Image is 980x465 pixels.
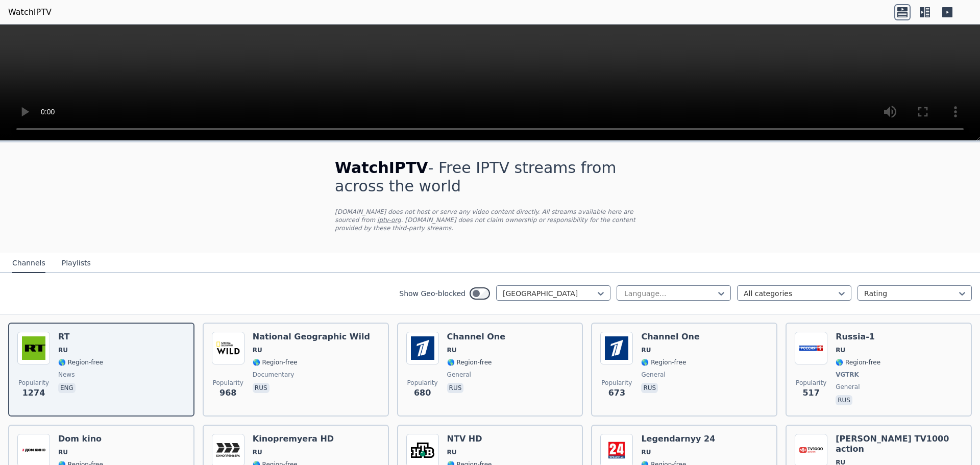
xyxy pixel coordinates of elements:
span: general [447,371,471,379]
img: Russia-1 [795,332,827,364]
span: RU [447,448,457,456]
span: Popularity [407,379,438,387]
span: general [641,371,665,379]
span: 🌎 Region-free [253,358,298,366]
span: 673 [608,387,625,399]
span: RU [58,448,68,456]
span: Popularity [796,379,826,387]
h6: Channel One [447,332,505,342]
h6: Dom kino [58,434,103,444]
span: RU [253,346,262,354]
button: Playlists [62,254,91,273]
span: 🌎 Region-free [447,358,492,366]
p: [DOMAIN_NAME] does not host or serve any video content directly. All streams available here are s... [335,208,645,232]
h6: National Geographic Wild [253,332,370,342]
span: RU [641,448,651,456]
span: Popularity [18,379,49,387]
span: 🌎 Region-free [58,358,103,366]
span: Popularity [213,379,243,387]
a: WatchIPTV [8,6,52,18]
img: Channel One [600,332,633,364]
span: WatchIPTV [335,159,428,177]
p: rus [641,383,658,393]
h6: [PERSON_NAME] TV1000 action [836,434,963,454]
h1: - Free IPTV streams from across the world [335,159,645,195]
span: 1274 [22,387,45,399]
p: rus [447,383,464,393]
span: RU [836,346,845,354]
span: RU [253,448,262,456]
span: documentary [253,371,295,379]
span: RU [641,346,651,354]
h6: NTV HD [447,434,492,444]
h6: Legendarnyy 24 [641,434,715,444]
h6: Kinopremyera HD [253,434,334,444]
span: 968 [219,387,236,399]
span: RU [447,346,457,354]
img: Channel One [406,332,439,364]
img: RT [17,332,50,364]
p: eng [58,383,76,393]
span: VGTRK [836,371,859,379]
span: 🌎 Region-free [641,358,686,366]
button: Channels [12,254,45,273]
span: RU [58,346,68,354]
span: Popularity [601,379,632,387]
span: general [836,383,860,391]
h6: Russia-1 [836,332,880,342]
span: news [58,371,75,379]
span: 517 [802,387,819,399]
a: iptv-org [377,216,401,224]
img: National Geographic Wild [212,332,244,364]
span: 🌎 Region-free [836,358,880,366]
span: 680 [414,387,431,399]
label: Show Geo-blocked [399,288,465,299]
p: rus [836,395,852,405]
h6: Channel One [641,332,699,342]
h6: RT [58,332,103,342]
p: rus [253,383,269,393]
